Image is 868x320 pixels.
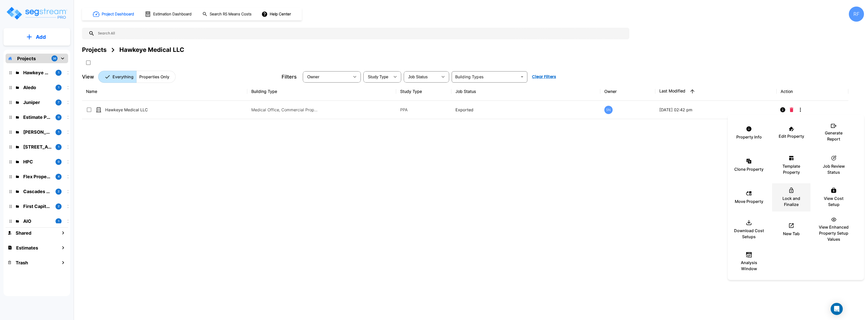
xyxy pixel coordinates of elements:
p: Move Property [735,198,763,204]
p: View Cost Setup [819,195,849,207]
div: Open Intercom Messenger [831,303,843,315]
p: New Tab [783,231,800,237]
p: Generate Report [819,130,849,142]
p: Property Info [736,134,762,140]
p: Analysis Window [734,260,764,272]
p: Download Cost Setups [734,228,764,240]
p: Edit Property [779,133,804,139]
p: Lock and Finalize [776,195,806,207]
p: View Enhanced Property Setup Values [819,224,849,242]
p: Clone Property [734,166,764,172]
p: Job Review Status [819,163,849,175]
p: Template Property [776,163,806,175]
